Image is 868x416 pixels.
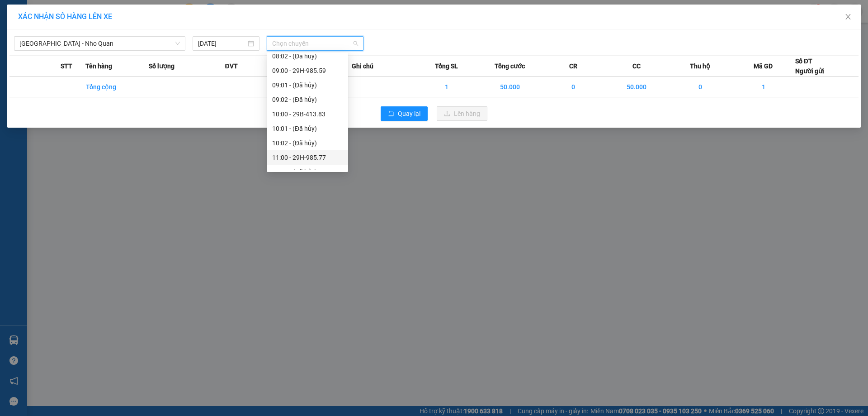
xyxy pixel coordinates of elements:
div: 10:02 - (Đã hủy) [272,138,343,148]
div: 09:01 - (Đã hủy) [272,80,343,90]
div: 11:00 - 29H-985.77 [272,153,343,163]
span: CC [632,61,641,71]
span: Số lượng [149,61,175,71]
span: Quay lại [398,109,420,119]
span: close [844,13,852,20]
div: 10:01 - (Đã hủy) [272,124,343,134]
input: 12/08/2025 [198,38,246,48]
div: 10:00 - 29B-413.83 [272,109,343,119]
button: Close [835,5,861,30]
span: Tên hàng [85,61,112,71]
td: 50.000 [605,77,668,97]
span: Mã GD [754,61,773,71]
span: STT [61,61,72,71]
span: rollback [388,110,394,118]
span: CR [569,61,577,71]
span: ĐVT [225,61,237,71]
td: 1 [415,77,478,97]
td: 0 [542,77,605,97]
div: 09:00 - 29H-985.59 [272,66,343,76]
button: uploadLên hàng [437,106,487,121]
td: Tổng cộng [85,77,149,97]
div: 11:01 - (Đã hủy) [272,167,343,177]
span: Tổng cước [495,61,525,71]
span: Hà Nội - Nho Quan [19,37,180,50]
td: 50.000 [478,77,542,97]
div: 09:02 - (Đã hủy) [272,95,343,105]
span: Tổng SL [435,61,458,71]
span: Chọn chuyến [272,37,358,50]
div: 08:02 - (Đã hủy) [272,51,343,61]
span: Ghi chú [352,61,373,71]
div: Số ĐT Người gửi [795,56,824,76]
td: 1 [732,77,795,97]
button: rollbackQuay lại [381,106,428,121]
span: XÁC NHẬN SỐ HÀNG LÊN XE [18,12,112,21]
td: 0 [668,77,731,97]
span: Thu hộ [690,61,710,71]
